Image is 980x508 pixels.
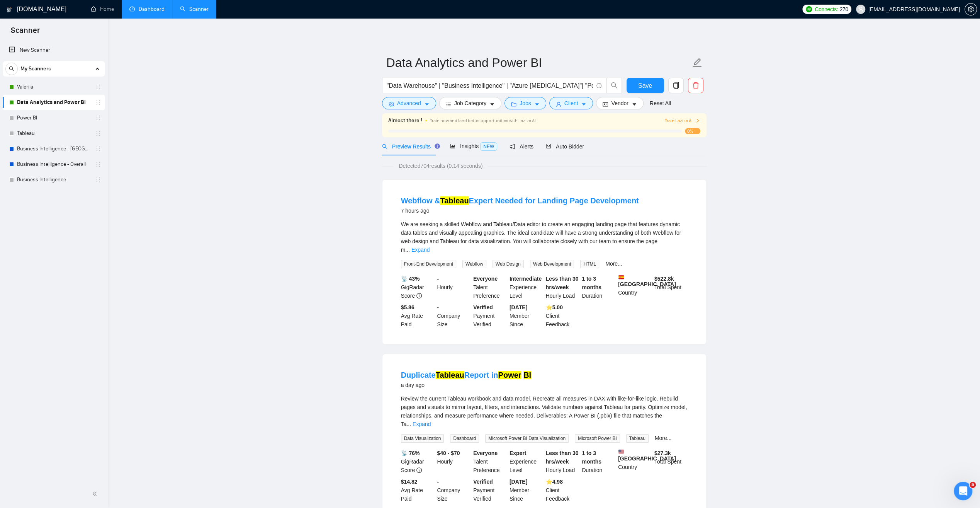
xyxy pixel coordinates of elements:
[17,126,90,141] a: Tableau
[544,274,581,300] div: Hourly Load
[435,449,472,474] div: Hourly
[416,467,422,473] span: info-circle
[6,66,17,72] span: search
[401,434,444,443] span: Data Visualization
[450,434,479,443] span: Dashboard
[511,101,516,107] span: folder
[596,83,601,88] span: info-circle
[546,143,584,150] span: Auto Bidder
[965,6,977,12] span: setting
[510,450,527,456] b: Expert
[692,58,702,68] span: edit
[582,276,601,290] b: 1 to 3 months
[401,196,639,205] a: Webflow &TableauExpert Needed for Landing Page Development
[549,97,593,109] button: userClientcaret-down
[17,157,90,172] a: Business Intelligence - Overall
[510,276,542,282] b: Intermediate
[546,276,579,290] b: Less than 30 hrs/week
[618,274,624,280] img: 🇪🇸
[382,97,436,109] button: settingAdvancedcaret-down
[618,449,676,462] b: [GEOGRAPHIC_DATA]
[401,260,456,268] span: Front-End Development
[473,479,493,485] b: Verified
[472,449,508,474] div: Talent Preference
[544,303,581,329] div: Client Feedback
[401,395,687,427] span: Review the current Tableau workbook and data model. Recreate all measures in DAX with like-for-li...
[17,95,90,110] a: Data Analytics and Power BI
[603,101,608,107] span: idcard
[473,276,498,282] b: Everyone
[508,274,544,300] div: Experience Level
[20,61,51,77] span: My Scanners
[5,25,46,41] span: Scanner
[664,117,700,124] span: Train Laziza AI
[435,303,472,329] div: Company Size
[626,434,649,443] span: Tableau
[596,97,643,109] button: idcardVendorcaret-down
[437,276,439,282] b: -
[413,421,431,427] a: Expand
[954,482,972,500] iframe: Intercom live chat
[520,99,531,107] span: Jobs
[655,435,672,441] a: More...
[575,434,620,443] span: Microsoft Power BI
[632,101,637,107] span: caret-down
[382,144,387,149] span: search
[618,274,676,287] b: [GEOGRAPHIC_DATA]
[688,82,703,89] span: delete
[91,6,114,12] a: homeHome
[530,260,574,268] span: Web Development
[815,5,838,14] span: Connects:
[669,82,683,89] span: copy
[970,482,976,488] span: 5
[606,78,622,93] button: search
[627,78,664,93] button: Save
[650,99,671,107] a: Reset All
[685,128,700,134] span: 0%
[388,116,422,125] span: Almost there !
[95,177,101,183] span: holder
[95,130,101,136] span: holder
[437,479,439,485] b: -
[435,477,472,503] div: Company Size
[411,247,430,253] a: Expand
[450,143,497,149] span: Insights
[508,477,544,503] div: Member Since
[858,7,863,12] span: user
[401,276,420,282] b: 📡 43%
[437,304,439,310] b: -
[688,78,703,93] button: delete
[17,172,90,188] a: Business Intelligence
[544,477,581,503] div: Client Feedback
[454,99,486,107] span: Job Category
[638,81,652,90] span: Save
[504,97,546,109] button: folderJobscaret-down
[399,477,436,503] div: Avg Rate Paid
[580,260,599,268] span: HTML
[17,141,90,157] a: Business Intelligence - [GEOGRAPHIC_DATA]
[399,449,436,474] div: GigRadar Score
[546,450,579,465] b: Less than 30 hrs/week
[435,274,472,300] div: Hourly
[839,5,848,14] span: 270
[654,276,674,282] b: $ 522.8k
[9,43,99,58] a: New Scanner
[695,118,700,123] span: right
[95,161,101,167] span: holder
[401,394,688,428] div: Review the current Tableau workbook and data model. Recreate all measures in DAX with like-for-li...
[472,303,508,329] div: Payment Verified
[546,144,551,149] span: robot
[401,206,639,215] div: 7 hours ago
[473,304,493,310] b: Verified
[523,371,531,379] mark: BI
[564,99,578,107] span: Client
[3,61,105,188] li: My Scanners
[401,221,681,253] span: We are seeking a skilled Webflow and Tableau/Data editor to create an engaging landing page that ...
[95,146,101,152] span: holder
[580,274,617,300] div: Duration
[582,450,601,465] b: 1 to 3 months
[436,371,464,379] mark: Tableau
[480,142,497,151] span: NEW
[611,99,628,107] span: Vendor
[544,449,581,474] div: Hourly Load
